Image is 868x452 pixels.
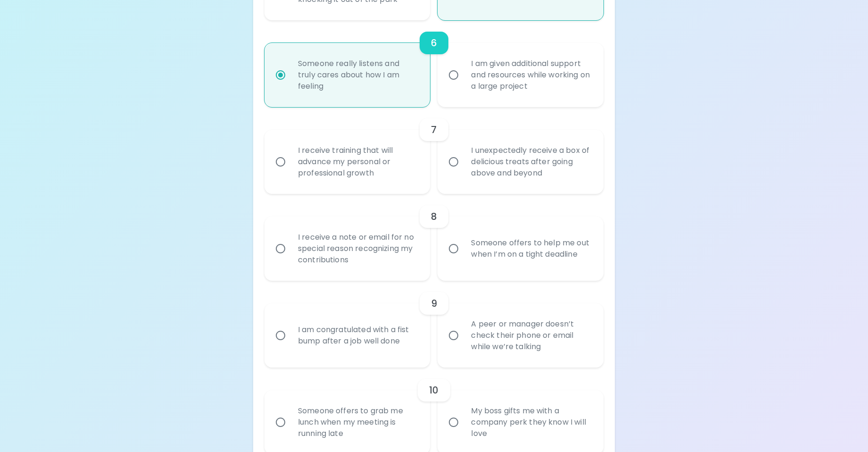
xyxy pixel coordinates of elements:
[431,122,437,137] h6: 7
[463,226,598,271] div: Someone offers to help me out when I’m on a tight deadline
[463,47,598,103] div: I am given additional support and resources while working on a large project
[290,313,425,358] div: I am congratulated with a fist bump after a job well done
[290,394,425,451] div: Someone offers to grab me lunch when my meeting is running late
[429,383,438,398] h6: 10
[431,296,437,311] h6: 9
[290,134,425,190] div: I receive training that will advance my personal or professional growth
[431,35,437,50] h6: 6
[290,220,425,277] div: I receive a note or email for no special reason recognizing my contributions
[431,209,437,224] h6: 8
[463,307,598,364] div: A peer or manager doesn’t check their phone or email while we’re talking
[463,394,598,451] div: My boss gifts me with a company perk they know I will love
[265,20,603,107] div: choice-group-check
[265,107,603,194] div: choice-group-check
[265,281,603,368] div: choice-group-check
[290,47,425,103] div: Someone really listens and truly cares about how I am feeling
[463,134,598,190] div: I unexpectedly receive a box of delicious treats after going above and beyond
[265,194,603,281] div: choice-group-check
